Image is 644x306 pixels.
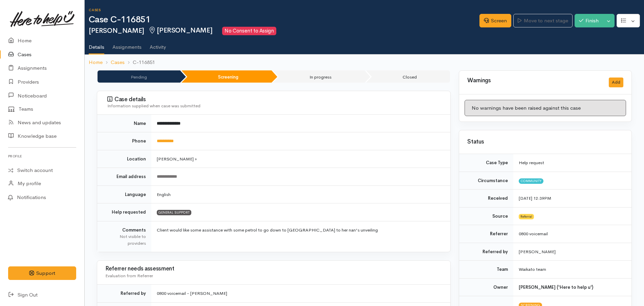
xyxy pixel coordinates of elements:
h2: [PERSON_NAME] [89,27,479,35]
td: Team [459,261,513,279]
a: Home [89,59,103,66]
li: Pending [98,70,180,83]
h6: Profile [8,152,76,161]
td: 0800 voicemail [513,225,631,243]
h3: Warnings [467,78,601,84]
span: [PERSON_NAME] » [157,156,197,162]
td: Received [459,190,513,207]
td: Comments [97,221,151,252]
div: No warnings have been raised against this case [465,100,626,116]
td: Source [459,207,513,225]
li: Screening [181,70,272,83]
h6: Cases [89,8,479,12]
span: Evaluation from Referrer [105,273,153,279]
span: Referral [519,214,534,219]
td: Referred by [97,285,151,303]
td: Referred by [459,243,513,261]
td: Help requested [97,203,151,221]
td: 0800 voicemail - [PERSON_NAME] [151,285,450,303]
li: C-116851 [125,59,155,66]
td: Client would like some assistance with some petrol to go down to [GEOGRAPHIC_DATA] to her nan's u... [151,221,450,252]
nav: breadcrumb [85,54,644,70]
td: Language [97,185,151,203]
button: Add [609,78,623,87]
td: Help request [513,154,631,172]
button: Finish [575,14,603,28]
td: Referrer [459,225,513,243]
td: Circumstance [459,172,513,190]
div: Information supplied when case was submitted [107,103,442,109]
h3: Status [467,139,623,145]
span: Waikato team [519,266,546,272]
li: Closed [366,70,450,83]
span: [PERSON_NAME] [148,26,212,35]
td: Email address [97,168,151,186]
time: [DATE] 12:39PM [519,195,551,201]
td: Name [97,115,151,132]
a: Assignments [112,35,142,54]
td: Owner [459,278,513,296]
div: Not visible to providers [105,233,146,246]
td: English [151,185,450,203]
h1: Case C-116851 [89,15,479,25]
b: [PERSON_NAME] ('Here to help u') [519,284,593,290]
button: Support [8,266,76,280]
a: Details [89,35,104,55]
h3: Referrer needs assessment [105,266,442,272]
td: [PERSON_NAME] [513,243,631,261]
a: Cases [111,59,125,66]
span: No Consent to Assign [222,27,276,35]
td: Phone [97,132,151,150]
li: In progress [273,70,365,83]
span: Community [519,178,543,184]
td: Location [97,150,151,168]
a: Screen [479,14,511,28]
span: GENERAL SUPPORT [157,210,191,215]
a: Move to next stage [513,14,572,28]
h3: Case details [107,96,442,103]
a: Activity [150,35,166,54]
td: Case Type [459,154,513,172]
